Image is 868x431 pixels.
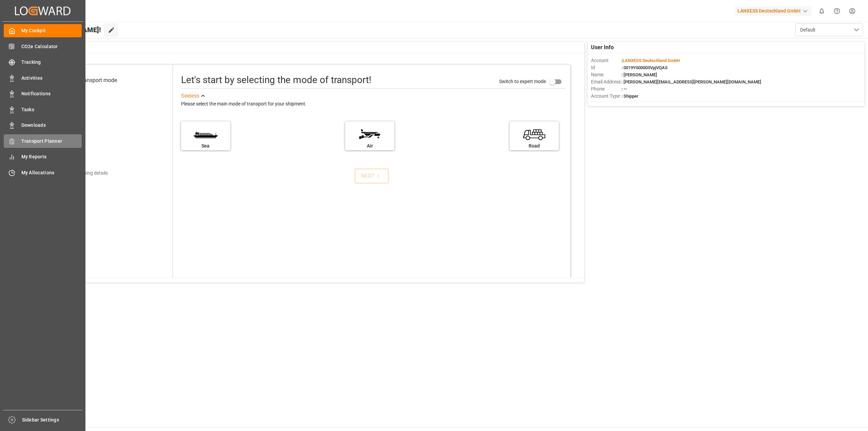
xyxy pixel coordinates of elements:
[4,119,82,132] a: Downloads
[591,57,622,64] span: Account
[4,134,82,148] a: Transport Planner
[181,73,371,87] div: Let's start by selecting the mode of transport!
[795,23,863,36] button: open menu
[735,4,814,17] button: LANXESS Deutschland GmbH
[591,85,622,93] span: Phone
[21,169,82,176] span: My Allocations
[4,56,82,69] a: Tracking
[65,170,108,177] div: Add shipping details
[591,64,622,71] span: Id
[21,59,82,66] span: Tracking
[355,169,389,183] button: NEXT
[361,172,382,180] div: NEXT
[4,40,82,53] a: CO2e Calculator
[499,79,546,84] span: Switch to expert mode
[21,43,82,50] span: CO2e Calculator
[181,92,199,100] div: See less
[184,142,227,150] div: Sea
[591,78,622,85] span: Email Address
[21,138,82,145] span: Transport Planner
[622,58,680,63] span: :
[591,93,622,100] span: Account Type
[622,79,761,84] span: : [PERSON_NAME][EMAIL_ADDRESS][PERSON_NAME][DOMAIN_NAME]
[622,65,668,70] span: : 0019Y000003VpjVQAS
[4,103,82,116] a: Tasks
[591,71,622,78] span: Name
[21,90,82,97] span: Notifications
[4,150,82,163] a: My Reports
[21,153,82,160] span: My Reports
[829,3,845,19] button: Help Center
[21,106,82,113] span: Tasks
[4,87,82,100] a: Notifications
[4,166,82,179] a: My Allocations
[622,94,638,99] span: : Shipper
[800,26,815,34] span: Default
[814,3,829,19] button: show 0 new notifications
[64,76,117,84] div: Select transport mode
[21,75,82,82] span: Activities
[349,142,391,150] div: Air
[181,100,566,108] div: Please select the main mode of transport for your shipment.
[513,142,555,150] div: Road
[622,86,627,92] span: : —
[4,24,82,37] a: My Cockpit
[591,43,614,52] span: User Info
[4,71,82,84] a: Activities
[21,27,82,34] span: My Cockpit
[622,72,657,77] span: : [PERSON_NAME]
[22,416,83,424] span: Sidebar Settings
[21,122,82,129] span: Downloads
[623,58,680,63] span: LANXESS Deutschland GmbH
[735,6,811,16] div: LANXESS Deutschland GmbH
